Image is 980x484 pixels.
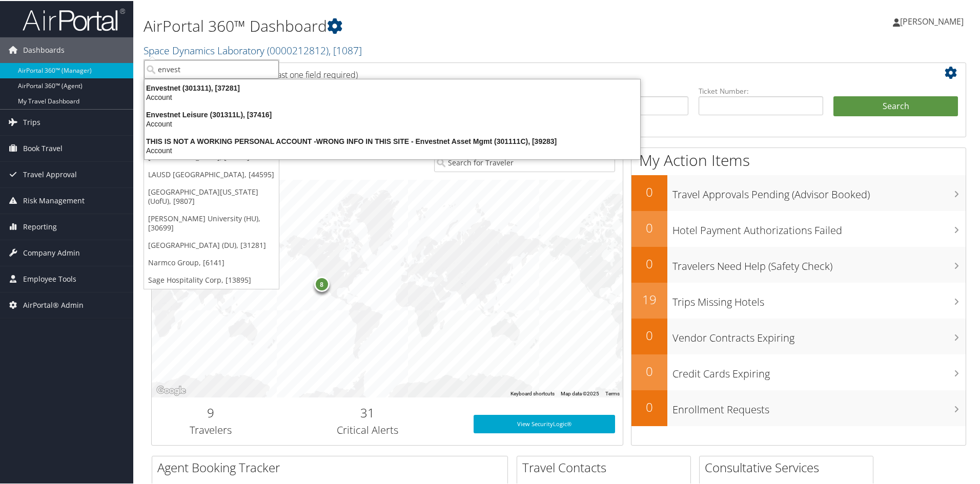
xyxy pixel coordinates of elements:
[144,253,279,270] a: Narmco Group, [6141]
[631,290,667,307] h2: 19
[699,85,823,95] label: Ticket Number:
[631,218,667,236] h2: 0
[138,118,646,128] div: Account
[631,182,667,200] h2: 0
[672,396,966,416] h3: Enrollment Requests
[144,209,279,236] a: [PERSON_NAME] University (HU), [30699]
[672,181,966,201] h3: Travel Approvals Pending (Advisor Booked)
[138,109,646,118] div: Envestnet Leisure (301311L), [37416]
[833,95,958,116] button: Search
[23,109,40,134] span: Trips
[631,318,966,353] a: 0Vendor Contracts Expiring
[672,253,966,272] h3: Travelers Need Help (Safety Check)
[631,389,966,425] a: 0Enrollment Requests
[631,149,966,170] h1: My Action Items
[267,43,329,56] span: ( 0000212812 )
[159,64,890,81] h2: Airtinerary Lookup
[672,217,966,237] h3: Hotel Payment Authorizations Failed
[277,403,458,420] h2: 31
[138,92,646,101] div: Account
[23,7,125,31] img: airportal-logo.png
[631,210,966,246] a: 0Hotel Payment Authorizations Failed
[672,289,966,308] h3: Trips Missing Hotels
[605,390,620,395] a: Terms (opens in new tab)
[631,362,667,379] h2: 0
[154,383,188,396] a: Open this area in Google Maps (opens a new window)
[23,239,80,265] span: Company Admin
[277,422,458,436] h3: Critical Alerts
[631,353,966,389] a: 0Credit Cards Expiring
[23,135,63,160] span: Book Travel
[144,270,279,288] a: Sage Hospitality Corp, [13895]
[23,265,76,291] span: Employee Tools
[144,236,279,253] a: [GEOGRAPHIC_DATA] (DU), [31281]
[159,403,262,420] h2: 9
[631,397,667,415] h2: 0
[672,361,966,380] h3: Credit Cards Expiring
[260,68,358,79] span: (at least one field required)
[631,326,667,343] h2: 0
[631,246,966,282] a: 0Travelers Need Help (Safety Check)
[138,145,646,154] div: Account
[893,5,974,36] a: [PERSON_NAME]
[23,161,77,186] span: Travel Approval
[561,390,599,395] span: Map data ©2025
[23,213,57,239] span: Reporting
[900,15,964,26] span: [PERSON_NAME]
[144,165,279,182] a: LAUSD [GEOGRAPHIC_DATA], [44595]
[511,389,555,396] button: Keyboard shortcuts
[631,282,966,318] a: 19Trips Missing Hotels
[434,152,615,171] input: Search for Traveler
[705,458,873,475] h2: Consultative Services
[144,182,279,209] a: [GEOGRAPHIC_DATA][US_STATE] (UofU), [9807]
[329,43,362,56] span: , [ 1087 ]
[23,36,65,62] span: Dashboards
[672,325,966,344] h3: Vendor Contracts Expiring
[23,291,84,317] span: AirPortal® Admin
[154,383,188,396] img: Google
[474,414,615,432] a: View SecurityLogic®
[159,422,262,436] h3: Travelers
[314,275,329,290] div: 8
[144,43,362,56] a: Space Dynamics Laboratory
[631,174,966,210] a: 0Travel Approvals Pending (Advisor Booked)
[157,458,507,475] h2: Agent Booking Tracker
[23,187,85,213] span: Risk Management
[522,458,690,475] h2: Travel Contacts
[138,136,646,145] div: THIS IS NOT A WORKING PERSONAL ACCOUNT -WRONG INFO IN THIS SITE - Envestnet Asset Mgmt (301111C),...
[631,254,667,271] h2: 0
[138,82,646,92] div: Envestnet (301311), [37281]
[144,14,697,36] h1: AirPortal 360™ Dashboard
[144,59,279,78] input: Search Accounts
